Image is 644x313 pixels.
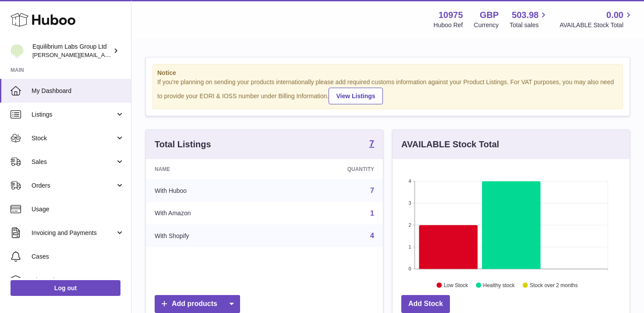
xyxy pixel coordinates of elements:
text: Low Stock [444,282,468,288]
strong: 7 [369,139,374,148]
a: 0.00 AVAILABLE Stock Total [559,9,633,29]
span: 0.00 [606,9,623,21]
div: Huboo Ref [434,21,463,29]
a: 1 [370,210,374,217]
span: My Dashboard [32,87,124,95]
a: Add products [155,295,240,313]
a: 7 [370,187,374,194]
th: Name [146,159,276,179]
a: 4 [370,232,374,239]
text: 0 [408,266,411,271]
strong: GBP [480,9,499,21]
div: Currency [474,21,499,29]
span: Orders [32,181,115,190]
strong: 10975 [439,9,463,21]
span: Stock [32,134,115,142]
text: 2 [408,222,411,228]
strong: Notice [157,69,618,77]
td: With Shopify [146,224,276,247]
span: Invoicing and Payments [32,229,115,237]
span: Usage [32,205,124,213]
text: 1 [408,244,411,249]
div: Equilibrium Labs Group Ltd [32,43,111,59]
div: If you're planning on sending your products internationally please add required customs informati... [157,78,618,104]
img: h.woodrow@theliverclinic.com [11,44,24,57]
th: Quantity [276,159,383,179]
text: 4 [408,178,411,184]
h3: AVAILABLE Stock Total [401,139,499,150]
text: Stock over 2 months [530,282,577,288]
text: Healthy stock [483,282,515,288]
span: 503.98 [512,9,538,21]
td: With Amazon [146,202,276,225]
span: Cases [32,253,124,261]
td: With Huboo [146,179,276,202]
span: Total sales [510,21,548,29]
a: Log out [11,280,120,296]
a: 503.98 Total sales [510,9,548,29]
span: Sales [32,158,115,166]
a: View Listings [329,88,382,104]
text: 3 [408,200,411,206]
h3: Total Listings [155,139,211,150]
span: Listings [32,110,115,119]
span: [PERSON_NAME][EMAIL_ADDRESS][DOMAIN_NAME] [32,51,176,58]
span: AVAILABLE Stock Total [559,21,633,29]
a: Add Stock [401,295,450,313]
span: Channels [32,276,124,285]
a: 7 [369,139,374,149]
